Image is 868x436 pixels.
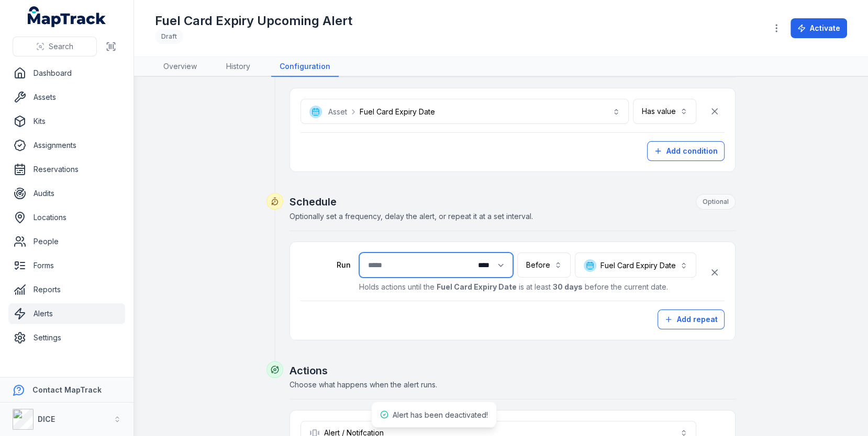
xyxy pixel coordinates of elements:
[696,194,736,210] div: Optional
[32,385,102,394] strong: Contact MapTrack
[49,41,73,52] span: Search
[8,63,125,84] a: Dashboard
[8,303,125,324] a: Alerts
[575,253,696,278] button: Fuel Card Expiry Date
[155,57,205,77] a: Overview
[155,29,183,44] div: Draft
[8,159,125,180] a: Reservations
[8,111,125,132] a: Kits
[553,282,583,291] strong: 30 days
[658,309,725,329] button: Add repeat
[437,282,517,291] strong: Fuel Card Expiry Date
[8,87,125,108] a: Assets
[218,57,259,77] a: History
[290,194,736,210] h2: Schedule
[8,207,125,228] a: Locations
[38,415,55,423] strong: DICE
[517,253,571,278] button: Before
[290,212,533,221] span: Optionally set a frequency, delay the alert, or repeat it at a set interval.
[8,279,125,300] a: Reports
[8,183,125,204] a: Audits
[8,135,125,156] a: Assignments
[647,141,725,161] button: Add condition
[290,363,736,378] h2: Actions
[8,231,125,252] a: People
[8,327,125,348] a: Settings
[271,57,339,77] a: Configuration
[359,282,696,292] p: Holds actions until the is at least before the current date.
[13,37,97,56] button: Search
[290,380,437,389] span: Choose what happens when the alert runs.
[28,6,106,27] a: MapTrack
[301,260,351,270] label: Run
[633,99,696,124] button: Has value
[393,410,488,419] span: Alert has been deactivated!
[8,255,125,276] a: Forms
[791,18,847,38] button: Activate
[301,99,629,124] button: AssetFuel Card Expiry Date
[155,13,352,29] h1: Fuel Card Expiry Upcoming Alert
